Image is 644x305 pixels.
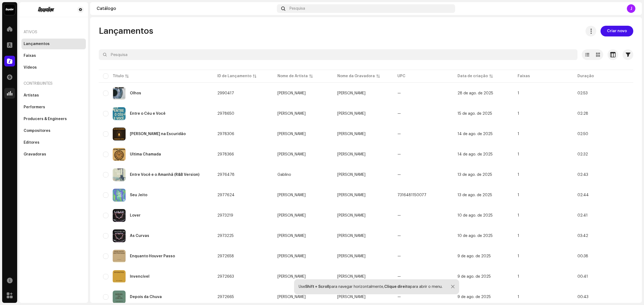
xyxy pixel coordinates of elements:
[384,285,410,289] strong: Clique direito
[217,112,234,116] span: 2978650
[99,26,153,36] span: Lançamentos
[217,193,235,197] span: 2977624
[290,6,305,11] span: Pesquisa
[577,254,588,258] span: 00:38
[21,62,86,73] re-m-nav-item: Vídeos
[113,73,124,79] div: Título
[397,295,401,299] span: —
[337,295,365,299] span: J Silverio
[130,275,149,278] div: Invencível
[130,152,161,156] div: Última Chamada
[21,26,86,39] div: Ativos
[97,6,275,11] div: Catálogo
[277,132,306,136] div: [PERSON_NAME]
[277,234,329,238] span: Lua Mello
[277,275,306,278] div: [PERSON_NAME]
[277,193,329,197] span: Thiago Souza
[277,214,329,217] span: Lua Mello
[113,87,126,100] img: b18cbbd2-0d1a-4464-9285-00f6ad262543
[24,129,50,133] div: Compositores
[4,4,15,15] img: 10370c6a-d0e2-4592-b8a2-38f444b0ca44
[217,275,234,278] span: 2972663
[113,168,126,181] img: 6e813a9b-4315-466d-9b18-5686c50e31bb
[397,91,401,95] span: —
[337,132,365,136] span: J Silverio
[458,214,493,217] span: 10 de ago. de 2025
[458,295,491,299] span: 9 de ago. de 2025
[21,50,86,61] re-m-nav-item: Faixas
[277,132,329,136] span: Bernardo Lopes
[277,295,306,299] div: [PERSON_NAME]
[458,73,488,79] div: Data de criação
[337,73,375,79] div: Nome da Gravadora
[24,6,69,13] img: fa294d24-6112-42a8-9831-6e0cd3b5fa40
[397,234,401,238] span: —
[458,254,491,258] span: 9 de ago. de 2025
[277,112,329,116] span: Fernando Farias
[337,234,365,238] span: J Silverio
[113,148,126,161] img: f4ca0ed2-173a-46a1-a60e-18a08c7ec58b
[277,91,306,95] div: [PERSON_NAME]
[277,295,329,299] span: Laura Britto
[397,275,401,278] span: —
[518,295,519,299] span: 1
[518,275,519,278] span: 1
[99,49,577,60] input: Pesquisa
[397,132,401,136] span: —
[518,234,519,238] span: 1
[217,132,234,136] span: 2978306
[337,112,365,116] span: J Silverio
[458,91,493,95] span: 28 de ago. de 2025
[217,91,234,95] span: 2990417
[24,152,46,157] div: Gravadoras
[337,214,365,217] span: J Silverio
[458,234,493,238] span: 10 de ago. de 2025
[217,295,234,299] span: 2972665
[113,250,126,263] img: 73682d61-310a-4ed7-a1f0-c27bbe167f22
[130,112,166,116] div: Entre o Céu e Você
[458,112,492,116] span: 15 de ago. de 2025
[397,152,401,156] span: —
[130,193,147,197] div: Seu Jeito
[24,42,50,46] div: Lançamentos
[305,285,329,289] strong: Shift + Scroll
[113,189,126,202] img: 8b17e1e3-3e10-48db-8260-2933d3d5fcb0
[397,214,401,217] span: —
[217,173,235,177] span: 2976478
[518,254,519,258] span: 1
[277,73,308,79] div: Nome de Artista
[24,65,37,70] div: Vídeos
[277,112,306,116] div: [PERSON_NAME]
[217,214,233,217] span: 2973219
[601,26,633,36] button: Criar novo
[277,275,329,278] span: Jeff Borges
[130,91,141,95] div: Olhos
[577,132,588,136] span: 02:50
[458,132,493,136] span: 14 de ago. de 2025
[577,112,588,116] span: 02:28
[577,152,588,156] span: 02:32
[458,275,491,278] span: 9 de ago. de 2025
[518,214,519,217] span: 1
[577,234,588,238] span: 03:42
[21,90,86,101] re-m-nav-item: Artistas
[518,152,519,156] span: 1
[397,193,426,197] span: 7316481150077
[277,214,306,217] div: [PERSON_NAME]
[397,254,401,258] span: —
[130,295,162,299] div: Depois da Chuva
[113,209,126,222] img: f4c7a2a1-c1f5-49c5-a6a9-ef66980f5734
[337,152,365,156] span: J Silverio
[458,152,493,156] span: 14 de ago. de 2025
[130,214,141,217] div: Lover
[24,140,39,145] div: Editores
[24,117,67,121] div: Producers & Engineers
[577,214,588,217] span: 02:41
[337,173,365,177] span: J Silverio
[24,54,36,58] div: Faixas
[21,39,86,49] re-m-nav-item: Lançamentos
[113,128,126,140] img: 041d2e33-d9b8-4b1e-8f5f-c8e86d724287
[337,254,365,258] span: J Silverio
[277,173,329,177] span: Gablino
[21,137,86,148] re-m-nav-item: Editores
